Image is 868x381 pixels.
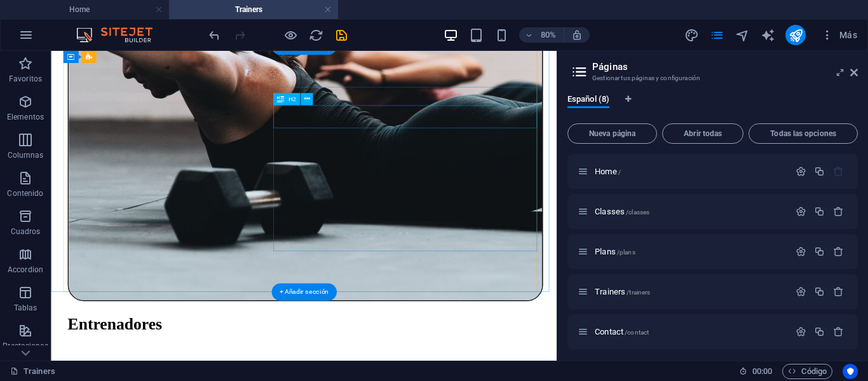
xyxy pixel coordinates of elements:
[618,169,621,176] span: /
[788,364,827,379] span: Código
[761,28,775,43] i: AI Writer
[761,366,763,376] span: :
[754,130,852,137] span: Todas las opciones
[626,209,649,216] span: /classes
[11,226,41,237] p: Cuadros
[833,166,844,177] div: La página principal no puede eliminarse
[592,73,832,84] h3: Gestionar tus páginas y configuración
[814,166,825,177] div: Duplicar
[591,167,789,176] div: Home/
[519,27,564,43] button: 80%
[591,247,789,256] div: Plans/plans
[571,29,583,41] i: Al redimensionar, ajustar el nivel de zoom automáticamente para ajustarse al dispositivo elegido.
[760,27,775,43] button: text_generator
[814,206,825,217] div: Duplicar
[14,303,37,313] p: Tablas
[833,246,844,257] div: Eliminar
[668,130,738,137] span: Abrir todas
[684,28,699,43] i: Diseño (Ctrl+Alt+Y)
[573,130,651,137] span: Nueva página
[796,326,806,337] div: Configuración
[591,328,789,336] div: Contact/contact
[169,3,338,17] h4: Trainers
[595,207,649,216] span: Classes
[796,166,806,177] div: Configuración
[796,246,806,257] div: Configuración
[833,326,844,337] div: Eliminar
[7,112,44,122] p: Elementos
[334,28,349,43] i: Guardar (Ctrl+S)
[591,287,789,296] div: Trainers/trainers
[735,28,750,43] i: Navegador
[816,25,862,45] button: Más
[814,326,825,337] div: Duplicar
[709,27,724,43] button: pages
[627,289,650,296] span: /trainers
[796,206,806,217] div: Configuración
[8,150,44,160] p: Columnas
[8,265,43,275] p: Accordion
[283,27,298,43] button: Haz clic para salir del modo de previsualización y seguir editando
[752,364,772,379] span: 00 00
[796,286,806,297] div: Configuración
[843,364,858,379] button: Usercentrics
[814,286,825,297] div: Duplicar
[207,28,222,43] i: Deshacer: Eliminar elementos (Ctrl+Z)
[9,74,42,84] p: Favoritos
[7,188,43,198] p: Contenido
[567,92,609,109] span: Español (8)
[73,27,168,43] img: Editor Logo
[3,341,48,351] p: Prestaciones
[617,249,635,256] span: /plans
[821,29,857,41] span: Más
[595,247,635,256] span: Haz clic para abrir la página
[591,207,789,216] div: Classes/classes
[288,96,295,102] span: H2
[625,329,649,336] span: /contact
[567,94,858,118] div: Pestañas de idiomas
[308,27,323,43] button: reload
[814,246,825,257] div: Duplicar
[595,327,649,336] span: Contact
[595,167,621,176] span: Haz clic para abrir la página
[207,27,222,43] button: undo
[334,27,349,43] button: save
[538,27,559,43] h6: 80%
[592,61,858,73] h2: Páginas
[789,28,803,43] i: Publicar
[785,25,806,45] button: publish
[684,27,699,43] button: design
[833,286,844,297] div: Eliminar
[271,284,337,301] div: + Añadir sección
[567,123,657,144] button: Nueva página
[10,364,55,379] a: Haz clic para cancelar la selección y doble clic para abrir páginas
[739,364,773,379] h6: Tiempo de la sesión
[749,123,858,144] button: Todas las opciones
[309,28,323,43] i: Volver a cargar página
[595,287,650,296] span: Trainers
[782,364,832,379] button: Código
[710,28,724,43] i: Páginas (Ctrl+Alt+S)
[662,123,743,144] button: Abrir todas
[735,27,750,43] button: navigator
